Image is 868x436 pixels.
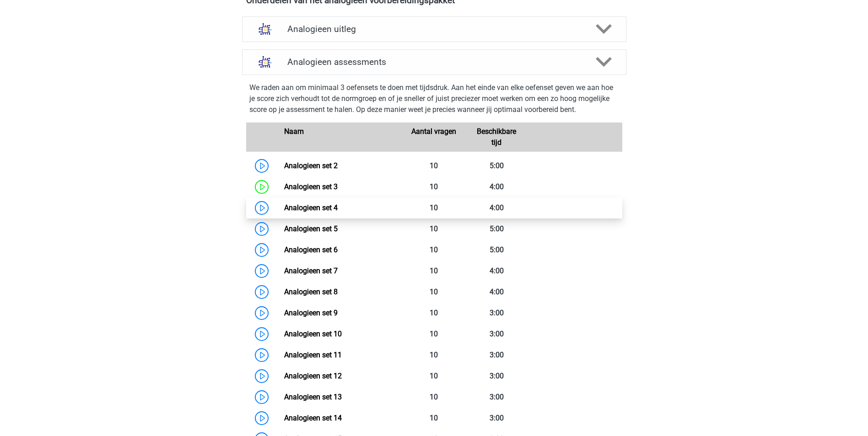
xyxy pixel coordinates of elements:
a: Analogieen set 8 [284,287,338,296]
h4: Analogieen uitleg [287,24,581,34]
img: analogieen uitleg [253,17,277,41]
div: Aantal vragen [403,126,465,148]
a: Analogieen set 11 [284,351,342,359]
h4: Analogieen assessments [287,57,581,67]
a: Analogieen set 7 [284,266,338,275]
div: Naam [277,126,403,148]
p: We raden aan om minimaal 3 oefensets te doen met tijdsdruk. Aan het einde van elke oefenset geven... [249,82,619,115]
a: assessments Analogieen assessments [238,49,630,75]
a: Analogieen set 9 [284,308,338,317]
a: Analogieen set 12 [284,372,342,380]
div: Beschikbare tijd [465,126,528,148]
a: Analogieen set 6 [284,245,338,254]
a: Analogieen set 13 [284,393,342,401]
img: analogieen assessments [253,50,277,74]
a: Analogieen set 14 [284,414,342,422]
a: Analogieen set 5 [284,224,338,233]
a: Analogieen set 4 [284,203,338,212]
a: Analogieen set 10 [284,330,342,338]
a: Analogieen set 3 [284,182,338,191]
a: uitleg Analogieen uitleg [238,16,630,42]
a: Analogieen set 2 [284,161,338,170]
